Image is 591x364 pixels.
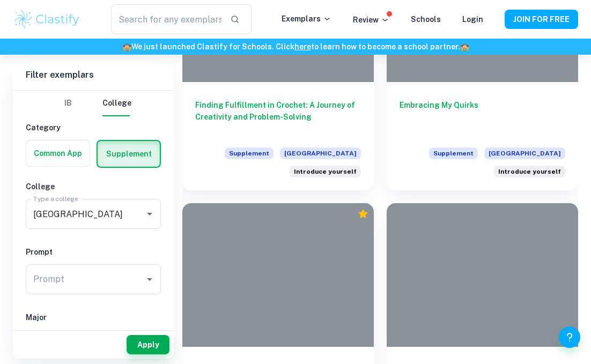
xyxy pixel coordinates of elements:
button: Open [142,272,157,287]
a: Login [462,15,483,24]
button: Supplement [98,141,160,167]
h6: We just launched Clastify for Schools. Click to learn how to become a school partner. [2,41,589,53]
div: Filter type choice [55,91,131,116]
button: Open [142,206,157,221]
img: Clastify logo [13,9,81,30]
label: Type a college [33,194,78,203]
h6: Filter exemplars [13,60,174,90]
span: Supplement [225,147,274,159]
button: College [102,91,131,116]
div: Premium [358,209,368,219]
span: Introduce yourself [498,167,561,176]
a: Schools [411,15,441,24]
div: “Be yourself,” Oscar Wilde advised. “Everyone else is taken.” Introduce yourself in 200-250 words. [494,166,565,177]
span: 🏫 [122,42,131,51]
h6: College [26,181,161,192]
h6: Category [26,122,161,133]
button: Help and Feedback [559,326,580,348]
div: “Be yourself,” Oscar Wilde advised. “Everyone else is taken.” Introduce yourself in 200-250 words. [290,166,361,177]
a: here [294,42,311,51]
h6: Finding Fulfillment in Crochet: A Journey of Creativity and Problem-Solving [195,99,361,135]
button: Apply [127,335,169,354]
input: Search for any exemplars... [111,4,221,34]
button: Common App [26,140,90,166]
span: Supplement [429,147,478,159]
p: Exemplars [282,13,331,25]
p: Review [353,14,389,26]
span: 🏫 [460,42,469,51]
span: [GEOGRAPHIC_DATA] [280,147,361,159]
span: [GEOGRAPHIC_DATA] [484,147,565,159]
h6: Prompt [26,246,161,258]
span: Introduce yourself [294,167,357,176]
button: JOIN FOR FREE [505,10,578,29]
h6: Major [26,311,161,323]
h6: Embracing My Quirks [400,99,565,135]
button: IB [55,91,81,116]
